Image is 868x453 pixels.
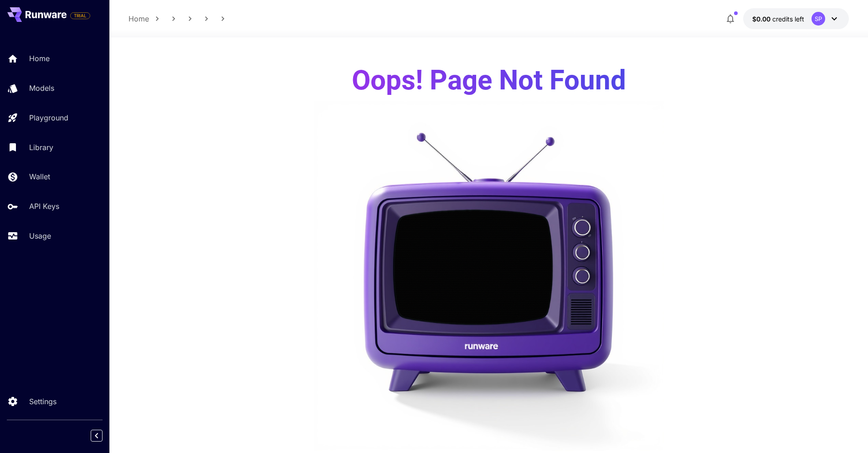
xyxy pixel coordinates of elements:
button: $0.00SP [743,8,849,29]
nav: breadcrumb [128,13,231,24]
p: Playground [29,112,68,123]
p: API Keys [29,201,59,212]
p: Usage [29,230,51,241]
p: Wallet [29,171,50,182]
div: Collapse sidebar [98,427,109,444]
h1: Oops! Page Not Found [352,67,626,95]
div: SP [812,12,825,26]
div: $0.00 [752,14,804,24]
a: Home [128,13,149,24]
p: Library [29,142,53,153]
img: Purple 3d television [314,101,664,451]
button: Collapse sidebar [91,430,103,442]
span: credits left [772,15,804,23]
span: TRIAL [71,12,90,19]
p: Home [29,53,50,64]
p: Settings [29,396,56,407]
span: Add your payment card to enable full platform functionality. [70,10,90,21]
span: $0.00 [752,15,772,23]
p: Models [29,83,54,94]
